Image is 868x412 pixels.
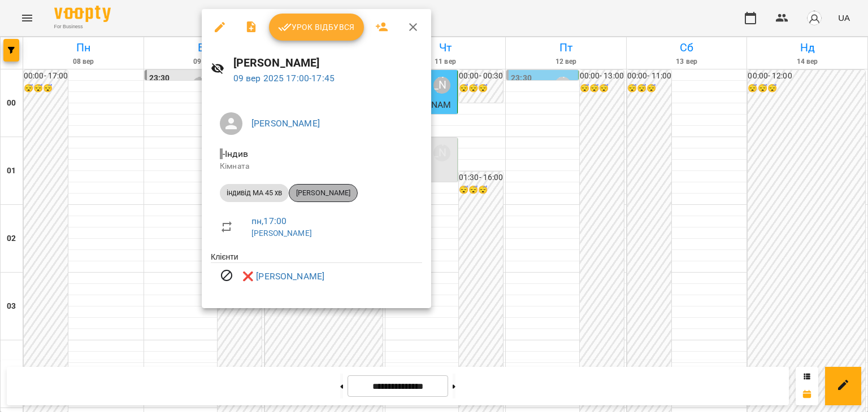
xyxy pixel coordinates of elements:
[289,184,358,202] div: [PERSON_NAME]
[242,270,324,283] a: ❌ [PERSON_NAME]
[233,54,422,72] h6: [PERSON_NAME]
[233,73,335,84] a: 09 вер 2025 17:00-17:45
[220,148,250,159] span: - Індив
[220,269,233,282] svg: Візит скасовано
[251,229,312,238] a: [PERSON_NAME]
[278,20,355,34] span: Урок відбувся
[251,216,287,226] a: пн , 17:00
[251,118,320,129] a: [PERSON_NAME]
[289,188,357,198] span: [PERSON_NAME]
[269,14,364,41] button: Урок відбувся
[220,161,413,172] p: Кімната
[211,251,422,295] ul: Клієнти
[220,188,289,198] span: індивід МА 45 хв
